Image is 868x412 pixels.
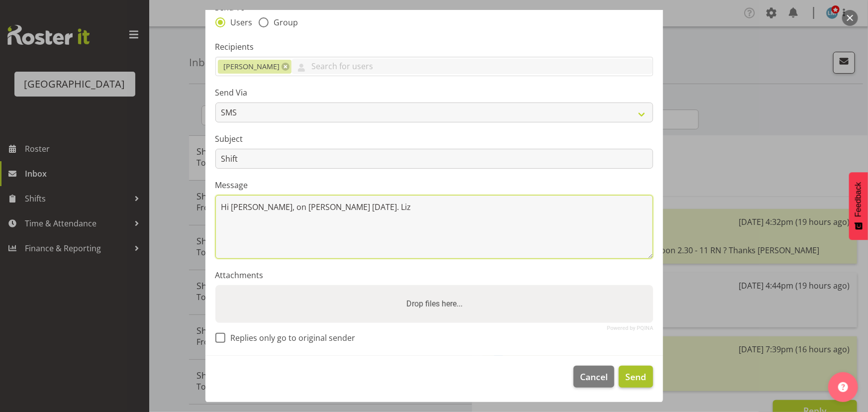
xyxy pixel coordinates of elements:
span: Cancel [580,370,608,383]
input: Search for users [291,59,652,74]
button: Cancel [574,366,614,388]
span: Group [269,17,298,27]
label: Attachments [215,269,653,281]
span: Users [225,17,253,27]
button: Feedback - Show survey [849,172,868,240]
label: Send Via [215,87,653,99]
button: Send [619,366,653,388]
span: Feedback [854,182,863,217]
span: [PERSON_NAME] [223,61,280,72]
img: help-xxl-2.png [838,382,848,392]
span: Replies only go to original sender [225,333,356,343]
label: Recipients [215,41,653,53]
label: Subject [215,133,653,145]
label: Drop files here... [402,294,466,314]
label: Message [215,179,653,191]
span: Send [625,370,646,383]
a: Powered by PQINA [607,326,653,330]
input: Subject [215,149,653,169]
